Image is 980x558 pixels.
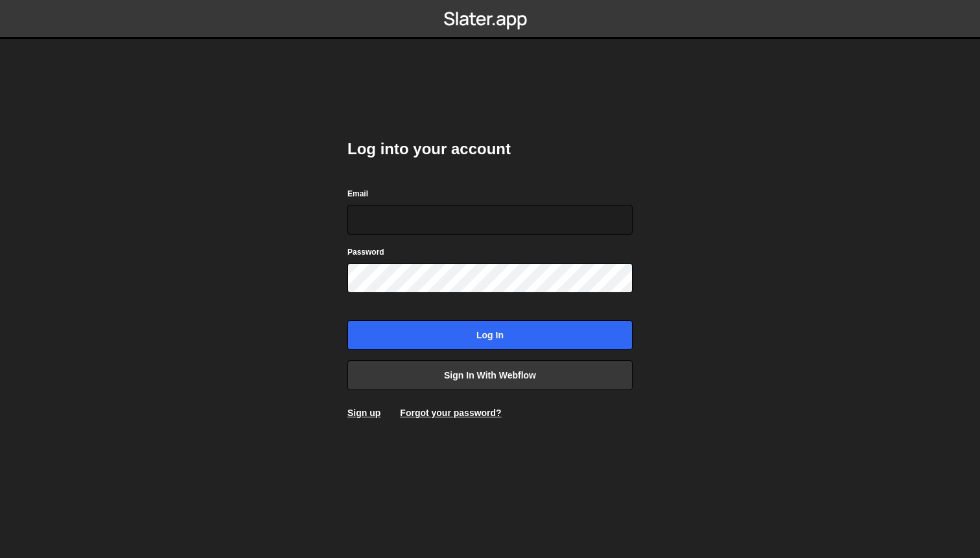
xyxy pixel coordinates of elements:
[347,187,368,200] label: Email
[347,139,633,159] h2: Log into your account
[347,360,633,390] a: Sign in with Webflow
[347,408,380,418] a: Sign up
[347,246,384,259] label: Password
[400,408,501,418] a: Forgot your password?
[347,320,633,350] input: Log in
